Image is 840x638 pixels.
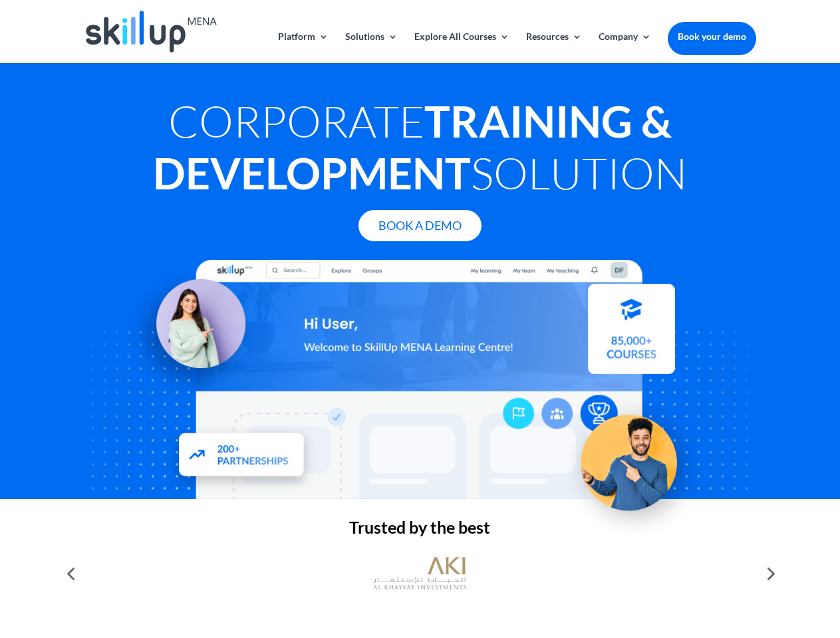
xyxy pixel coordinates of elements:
[124,265,259,399] img: Learning Management Solution - SkillUp
[588,289,675,379] img: Courses library - SkillUp MENA
[165,420,319,492] img: Partners - SkillUp Mena
[86,11,216,53] img: Skillup Mena
[358,210,482,241] a: Book A Demo
[373,550,466,597] img: al khayyat investments logo
[599,32,651,63] a: Company
[345,32,398,63] a: Solutions
[278,32,329,63] a: Platform
[84,95,756,205] h1: Corporate Solution
[153,95,672,199] strong: Training & Development
[84,519,756,542] h2: Trusted by the best
[561,387,709,534] img: Upskill your workforce - SkillUp
[414,32,509,63] a: Explore All Courses
[668,22,756,51] a: Book your demo
[526,32,582,63] a: Resources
